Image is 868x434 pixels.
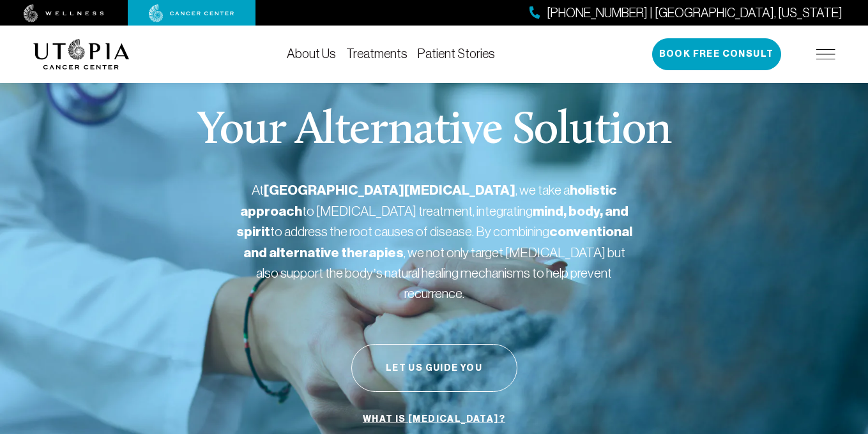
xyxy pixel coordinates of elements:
span: [PHONE_NUMBER] | [GEOGRAPHIC_DATA], [US_STATE] [547,4,842,22]
strong: conventional and alternative therapies [243,223,632,261]
a: [PHONE_NUMBER] | [GEOGRAPHIC_DATA], [US_STATE] [529,4,842,22]
a: What is [MEDICAL_DATA]? [360,407,508,431]
img: logo [33,39,130,70]
p: Your Alternative Solution [197,108,671,154]
a: Patient Stories [418,47,495,61]
strong: holistic approach [240,182,617,220]
img: icon-hamburger [816,49,835,59]
button: Let Us Guide You [351,344,517,392]
strong: [GEOGRAPHIC_DATA][MEDICAL_DATA] [264,182,515,198]
a: Treatments [346,47,407,61]
p: At , we take a to [MEDICAL_DATA] treatment, integrating to address the root causes of disease. By... [236,180,632,303]
img: wellness [24,4,104,22]
img: cancer center [149,4,234,22]
a: About Us [287,47,336,61]
button: Book Free Consult [652,38,781,70]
